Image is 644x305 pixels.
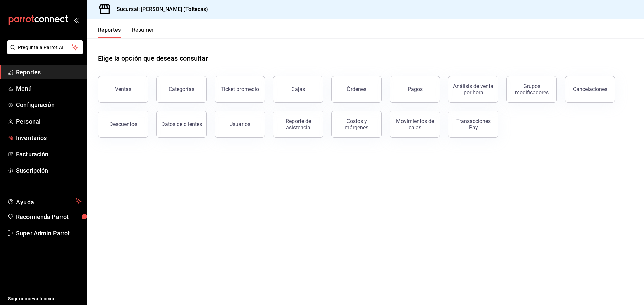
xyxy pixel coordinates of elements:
div: Movimientos de cajas [394,118,436,131]
span: Inventarios [16,133,82,142]
button: Pregunta a Parrot AI [7,40,83,54]
h1: Elige la opción que deseas consultar [98,53,208,63]
span: Configuración [16,100,82,109]
div: Ticket promedio [221,86,259,92]
div: Datos de clientes [161,121,202,127]
button: Costos y márgenes [331,111,382,138]
span: Personal [16,117,82,126]
button: Órdenes [331,76,382,103]
span: Facturación [16,150,82,159]
button: Datos de clientes [156,111,207,138]
span: Reportes [16,68,82,77]
span: Super Admin Parrot [16,229,82,238]
div: Cancelaciones [573,86,607,92]
button: Ticket promedio [215,76,265,103]
div: navigation tabs [98,27,155,38]
a: Pregunta a Parrot AI [5,49,83,56]
button: Grupos modificadores [506,76,557,103]
button: Pagos [390,76,440,103]
div: Usuarios [229,121,250,127]
button: Reporte de asistencia [273,111,323,138]
span: Ayuda [16,197,73,205]
div: Órdenes [347,86,366,92]
button: Descuentos [98,111,148,138]
button: Reportes [98,27,121,38]
button: Transacciones Pay [448,111,498,138]
div: Reporte de asistencia [277,118,319,131]
div: Cajas [291,85,305,93]
button: open_drawer_menu [74,17,79,23]
div: Ventas [115,86,131,92]
div: Transacciones Pay [452,118,494,131]
span: Pregunta a Parrot AI [18,44,72,51]
button: Cancelaciones [565,76,615,103]
div: Análisis de venta por hora [452,83,494,96]
button: Categorías [156,76,207,103]
span: Recomienda Parrot [16,212,82,221]
a: Cajas [273,76,323,103]
div: Pagos [408,86,423,92]
span: Sugerir nueva función [8,295,82,302]
span: Menú [16,84,82,93]
h3: Sucursal: [PERSON_NAME] (Toltecas) [111,5,208,13]
button: Análisis de venta por hora [448,76,498,103]
div: Categorías [169,86,194,92]
div: Descuentos [109,121,137,127]
button: Movimientos de cajas [390,111,440,138]
button: Ventas [98,76,148,103]
button: Resumen [132,27,155,38]
span: Suscripción [16,166,82,175]
div: Costos y márgenes [336,118,377,131]
div: Grupos modificadores [511,83,552,96]
button: Usuarios [215,111,265,138]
